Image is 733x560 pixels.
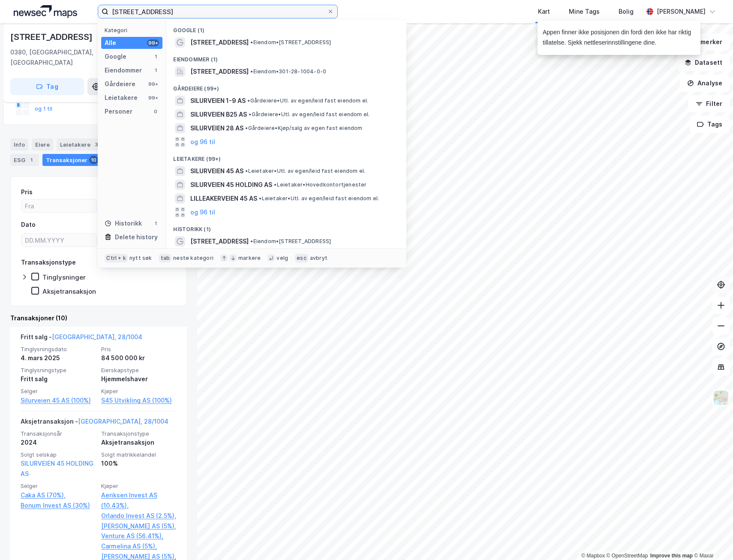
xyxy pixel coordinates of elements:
a: OpenStreetMap [607,553,648,559]
div: markere [238,255,261,262]
span: Eierskapstype [101,367,177,374]
div: 1 [27,156,36,164]
div: Leietakere [57,138,104,151]
div: esc [295,254,308,262]
div: Transaksjoner [42,154,102,166]
span: Leietaker • Utl. av egen/leid fast eiendom el. [245,168,365,175]
span: SILURVEIEN 1-9 AS [190,96,246,106]
div: neste kategori [173,255,213,262]
div: Appen finner ikke posisjonen din fordi den ikke har riktig tillatelse. Sjekk nettleserinnstilling... [543,27,694,48]
span: Gårdeiere • Kjøp/salg av egen fast eiendom [245,125,362,132]
span: SILURVEIEN 28 AS [190,123,243,133]
span: SILURVEIEN B25 AS [190,109,247,120]
div: Alle [105,38,116,48]
span: Pris [101,346,177,353]
div: 0380, [GEOGRAPHIC_DATA], [GEOGRAPHIC_DATA] [10,47,119,68]
div: 1 [152,220,159,227]
span: Solgt matrikkelandel [101,451,177,458]
iframe: Chat Widget [690,519,733,560]
span: Leietaker • Utl. av egen/leid fast eiendom el. [259,195,379,202]
div: Gårdeiere [105,79,135,89]
div: tab [159,254,172,262]
span: Gårdeiere • Utl. av egen/leid fast eiendom el. [249,111,370,118]
div: Tinglysninger [42,273,86,281]
a: Carmelina AS (5%), [101,541,177,551]
input: Søk på adresse, matrikkel, gårdeiere, leietakere eller personer [108,5,327,18]
span: Tinglysningsdato [21,346,96,353]
div: 0 [152,108,159,115]
span: Selger [21,482,96,490]
span: • [247,97,250,104]
div: velg [276,255,288,262]
div: 4. mars 2025 [21,353,96,363]
div: Google [105,51,126,62]
div: 99+ [147,81,159,87]
div: 3 [92,140,101,149]
a: Caka AS (70%), [21,490,96,500]
button: og 96 til [190,137,215,147]
div: Info [10,138,28,151]
div: Historikk [105,218,142,229]
div: Aksjetransaksjon [42,287,96,295]
input: Fra [21,199,96,212]
a: Improve this map [650,553,693,559]
a: Orlando Invest AS (2.5%), [101,511,177,521]
span: Tinglysningstype [21,367,96,374]
a: Bonum Invest AS (30%) [21,500,96,511]
span: Transaksjonstype [101,430,177,437]
div: ESG [10,154,39,166]
span: SILURVEIEN 45 AS [190,166,243,176]
span: • [250,39,253,45]
button: Filter [688,95,730,112]
span: Leietaker • Hovedkontortjenester [274,181,366,188]
input: DD.MM.YYYY [21,234,96,247]
div: 99+ [147,39,159,46]
div: Transaksjoner (10) [10,313,187,323]
div: Leietakere [105,93,138,103]
span: • [250,238,253,244]
a: Aeriksen Invest AS (10.43%), [101,490,177,511]
div: Fritt salg [21,374,96,384]
span: Transaksjonsår [21,430,96,437]
img: Z [713,390,729,406]
div: 10 [89,156,98,164]
span: Eiendom • [STREET_ADDRESS] [250,238,331,245]
button: Tag [10,78,84,95]
div: Kart [538,6,550,17]
a: SILURVEIEN 45 HOLDING AS [21,460,93,477]
span: • [245,125,248,131]
div: 99+ [147,94,159,101]
span: Kjøper [101,482,177,490]
span: [STREET_ADDRESS] [190,236,249,247]
button: Analyse [680,75,730,92]
div: Eiendommer [105,65,142,75]
div: Eiere [32,138,53,151]
div: Ctrl + k [105,254,128,262]
div: 1 [152,53,159,60]
a: [PERSON_NAME] AS (5%), [101,521,177,531]
div: Aksjetransaksjon - [21,416,168,430]
button: og 96 til [190,207,215,217]
a: Venture AS (56.41%), [101,531,177,541]
div: Dato [21,220,36,230]
div: 100% [101,458,177,469]
span: Gårdeiere • Utl. av egen/leid fast eiendom el. [247,97,368,104]
button: Tags [690,116,730,133]
span: Solgt selskap [21,451,96,458]
span: [STREET_ADDRESS] [190,66,249,77]
div: Aksjetransaksjon [101,437,177,448]
a: [GEOGRAPHIC_DATA], 28/1004 [78,418,168,425]
div: 1 [152,67,159,74]
span: Eiendom • 301-28-1004-0-0 [250,68,326,75]
img: logo.a4113a55bc3d86da70a041830d287a7e.svg [14,5,77,18]
span: Kjøper [101,388,177,395]
div: Bolig [619,6,634,17]
div: Fritt salg - [21,332,142,346]
div: Transaksjonstype [21,257,76,268]
div: Delete history [115,232,158,242]
button: Datasett [677,54,730,71]
span: • [259,195,261,202]
div: Eiendommer (1) [166,49,406,65]
span: • [245,168,248,174]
